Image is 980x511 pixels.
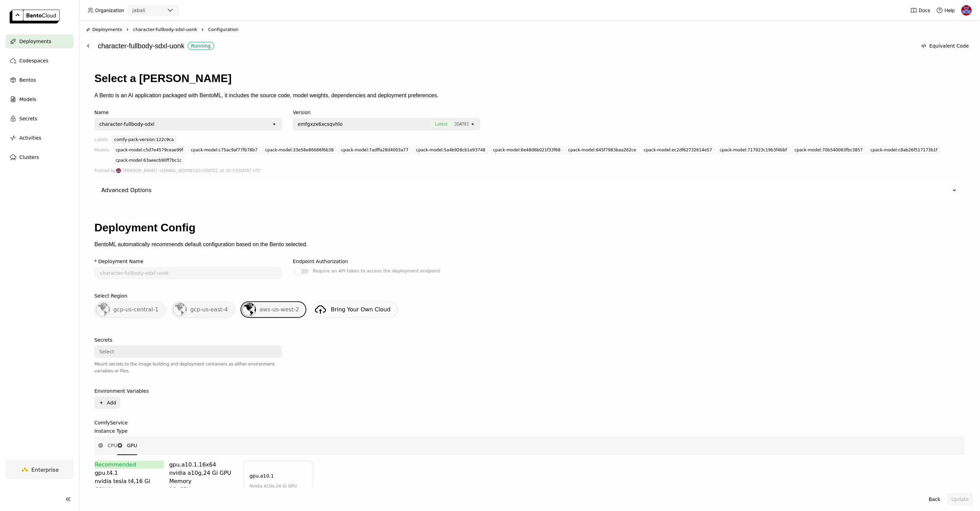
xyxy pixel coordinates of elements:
[169,461,238,469] div: gpu.a10.1.16x64
[6,150,74,164] a: Clusters
[925,493,945,505] button: Back
[94,146,110,167] div: Models:
[94,301,166,318] div: gcp-us-central-1
[208,26,238,33] span: Configuration
[133,26,197,33] span: character-fullbody-sdxl-uonk
[936,7,955,14] div: Help
[94,337,112,343] div: Secrets
[169,485,238,494] div: 16 vCPU
[241,301,306,318] div: aws-us-west-2
[190,306,228,313] span: gcp-us-east-4
[94,397,120,409] button: Add
[94,72,965,85] h1: Select a [PERSON_NAME]
[95,469,164,477] div: gpu.t4.1
[200,27,205,32] svg: Right
[642,146,715,154] div: cpack-model:ec2df62732614e57
[298,121,343,128] span: emfgxzx6xcsqvhlo
[945,7,955,13] span: Help
[95,7,124,13] span: Organization
[94,361,282,374] div: Mount secrets to the image building and deployment containers as either environment variables or ...
[95,461,164,469] div: Recommended
[169,470,202,476] span: nvidia a10g
[86,26,973,33] nav: Breadcrumbs navigation
[94,388,149,394] div: Environment Variables
[6,460,74,479] a: Enterprise
[127,442,137,449] span: GPU
[566,146,639,154] div: cpack-model:645f7983baa262ce
[101,187,152,194] div: Advanced Options
[94,420,965,425] label: ComfyService
[455,121,469,128] span: [DATE]
[19,76,36,84] span: Bentos
[293,110,480,115] div: Version
[917,40,973,52] button: Equivalent Code
[19,153,39,161] span: Clusters
[293,259,348,264] div: Endpoint Authorization
[431,121,452,128] span: Latest
[10,10,60,23] img: logo
[312,301,398,318] a: Bring Your Own Cloud
[961,5,972,16] img: Jhonatan Oliveira
[112,136,176,143] div: comfy-pack-version:122c9ca
[171,301,235,318] div: gcp-us-east-4
[919,7,930,13] span: Docs
[792,146,866,154] div: cpack-model:70b540063fbc3857
[6,112,74,126] a: Secrets
[94,167,965,174] div: Pushed by [DATE], at 20:33[DATE] UTC
[414,146,488,154] div: cpack-model:5a4b928cb1e93748
[99,348,114,355] div: Select
[108,442,117,449] span: CPU
[125,27,130,32] svg: Right
[169,469,238,485] div: , 24 Gi GPU Memory
[249,484,275,489] span: nvidia a10g
[94,181,965,199] div: Advanced Options
[331,306,390,313] span: Bring Your Own Cloud
[19,37,51,46] span: Deployments
[95,268,281,279] input: name of deployment (autogenerated if blank)
[6,131,74,145] a: Activities
[19,57,48,65] span: Codespaces
[469,121,470,128] input: Selected [object Object].
[113,146,185,154] div: cpack-model:c5d7e4579ceae99f
[6,73,74,87] a: Bentos
[951,187,958,194] svg: Down
[910,7,930,14] a: Docs
[947,493,973,505] button: Update
[99,121,155,128] div: character-fullbody-sdxl
[6,54,74,68] a: Codespaces
[132,7,145,14] div: jabali
[249,482,309,498] div: , 24 Gi GPU Memory
[259,306,299,313] span: aws-us-west-2
[98,259,143,264] div: Deployment Name
[98,39,913,52] div: character-fullbody-sdxl-uonk
[32,466,59,473] span: Enterprise
[272,121,277,127] svg: open
[263,146,336,154] div: cpack-model:33e58e86686f6b38
[491,146,563,154] div: cpack-model:6e48d6b021f33f68
[94,293,127,299] div: Select Region
[339,146,411,154] div: cpack-model:7adffa28d4003a77
[146,7,147,14] input: Selected jabali.
[249,472,274,480] div: gpu.a10.1
[19,95,36,103] span: Models
[95,478,134,484] span: nvidia tesla t4
[113,157,184,164] div: cpack-model:63aeecb90ff7bc1c
[94,136,109,146] div: Labels:
[191,43,211,49] div: Running
[94,221,965,234] h1: Deployment Config
[92,26,122,33] span: Deployments
[86,26,122,33] div: Deployments
[470,121,476,127] svg: open
[868,146,940,154] div: cpack-model:c8ab26f517173b1f
[94,241,965,248] p: BentoML automatically recommends default configuration based on the Bento selected.
[6,34,74,48] a: Deployments
[95,477,164,494] div: , 16 Gi GPU Memory
[94,92,965,99] p: A Bento is an AI application packaged with BentoML, it includes the source code, model weights, d...
[188,146,260,154] div: cpack-model:c75ac9af77fb78b7
[6,92,74,106] a: Models
[94,110,282,115] div: Name
[123,167,203,174] span: [PERSON_NAME] <[EMAIL_ADDRESS]>
[19,134,41,142] span: Activities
